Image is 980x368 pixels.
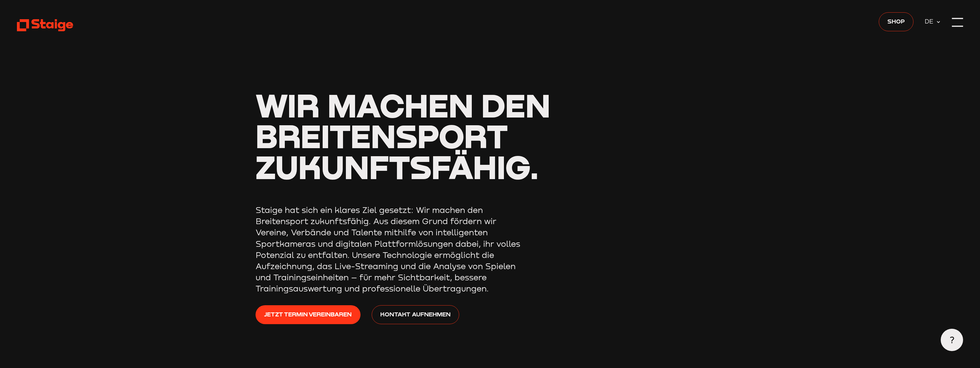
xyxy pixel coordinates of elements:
a: Jetzt Termin vereinbaren [256,305,361,324]
span: DE [925,17,936,26]
span: Jetzt Termin vereinbaren [264,309,352,319]
p: Staige hat sich ein klares Ziel gesetzt: Wir machen den Breitensport zukunftsfähig. Aus diesem Gr... [256,204,528,294]
span: Kontakt aufnehmen [380,309,451,319]
a: Kontakt aufnehmen [372,305,459,324]
span: Wir machen den Breitensport zukunftsfähig. [256,85,550,186]
a: Shop [879,12,914,31]
span: Shop [887,16,905,26]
